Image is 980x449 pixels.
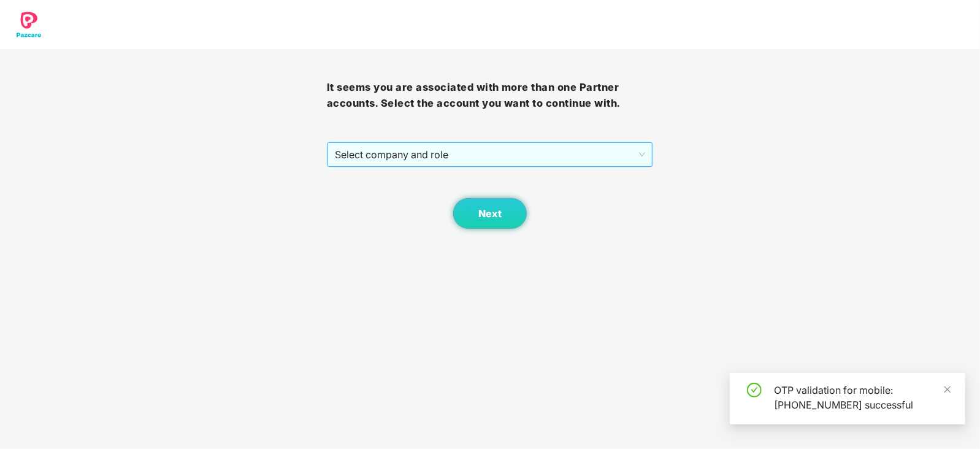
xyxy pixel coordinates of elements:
h3: It seems you are associated with more than one Partner accounts. Select the account you want to c... [327,80,654,111]
span: Select company and role [335,143,646,166]
button: Next [453,198,527,229]
div: OTP validation for mobile: [PHONE_NUMBER] successful [774,383,951,412]
span: close [943,385,952,394]
span: Next [478,208,502,220]
span: check-circle [747,383,762,397]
